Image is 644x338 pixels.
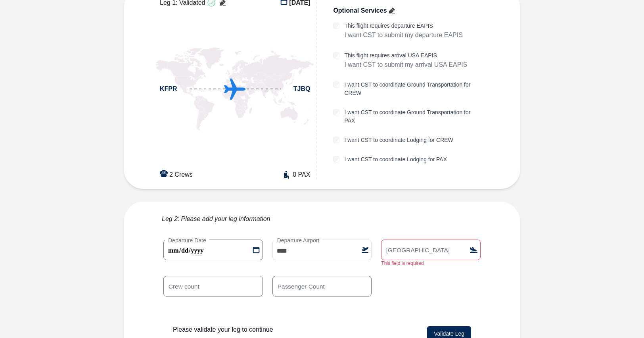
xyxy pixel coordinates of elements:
p: Please validate your leg to continue [173,325,273,334]
span: TJBQ [293,84,310,94]
span: 0 PAX [293,170,310,179]
span: Please add your leg information [181,214,270,224]
label: I want CST to coordinate Lodging for CREW [344,136,453,144]
p: I want CST to submit my departure EAPIS [344,30,463,40]
label: [GEOGRAPHIC_DATA] [383,245,453,254]
span: Leg 2: [162,214,179,224]
label: This flight requires arrival USA EAPIS [344,51,467,60]
div: This field is required [381,260,481,266]
label: Departure Airport [274,236,323,244]
span: 2 Crews [169,170,193,179]
span: Optional Services [333,6,387,15]
label: I want CST to coordinate Ground Transportation for PAX [344,108,483,125]
label: I want CST to coordinate Ground Transportation for CREW [344,81,483,97]
label: Departure Date [165,236,209,244]
label: This flight requires departure EAPIS [344,22,463,30]
label: I want CST to coordinate Lodging for PAX [344,155,447,164]
label: Crew count [165,282,203,291]
label: Passenger Count [274,282,328,291]
p: I want CST to submit my arrival USA EAPIS [344,60,467,70]
span: KFPR [160,84,177,94]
